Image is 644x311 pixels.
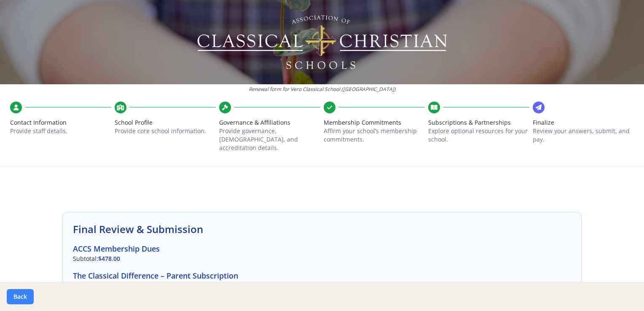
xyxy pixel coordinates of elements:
p: Provide governance, [DEMOGRAPHIC_DATA], and accreditation details. [219,127,320,152]
span: Subscriptions & Partnerships [428,118,529,127]
span: Finalize [533,118,634,127]
h3: ACCS Membership Dues [73,243,571,255]
button: Back [7,289,34,304]
h3: The Classical Difference – Parent Subscription [73,270,571,282]
p: Provide staff details. [10,127,111,135]
p: Affirm your school’s membership commitments. [324,127,425,144]
span: School Profile [115,118,216,127]
p: You declined to subscribe your parents to The Classical Difference. [73,282,571,290]
p: Review your answers, submit, and pay. [533,127,634,144]
span: Governance & Affiliations [219,118,320,127]
img: Logo [196,13,448,72]
span: Contact Information [10,118,111,127]
p: Subtotal: [73,255,571,263]
p: Provide core school information. [115,127,216,135]
span: $478.00 [98,255,120,263]
p: Explore optional resources for your school. [428,127,529,144]
span: Membership Commitments [324,118,425,127]
h2: Final Review & Submission [73,223,571,236]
